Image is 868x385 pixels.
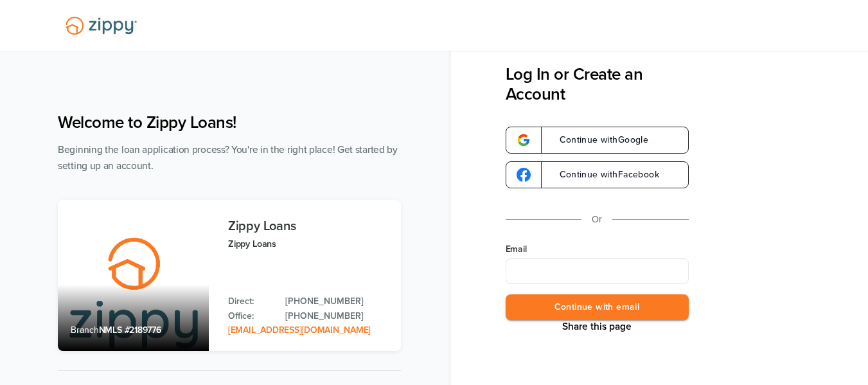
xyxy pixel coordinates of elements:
[228,325,371,336] a: Email Address: zippyguide@zippymh.com
[558,320,635,333] button: Share This Page
[228,294,272,309] p: Direct:
[58,112,401,132] h1: Welcome to Zippy Loans!
[506,64,689,104] h3: Log In or Create an Account
[228,219,388,233] h3: Zippy Loans
[506,127,689,154] a: google-logoContinue withGoogle
[547,170,659,179] span: Continue with Facebook
[228,237,388,251] p: Zippy Loans
[592,211,602,228] p: Or
[285,309,388,323] a: Office Phone: 512-975-2947
[71,325,99,336] span: Branch
[517,133,531,147] img: google-logo
[58,11,145,40] img: Lender Logo
[99,325,161,336] span: NMLS #2189776
[517,168,531,182] img: google-logo
[506,243,689,256] label: Email
[506,294,689,321] button: Continue with email
[506,161,689,188] a: google-logoContinue withFacebook
[506,258,689,284] input: Email Address
[228,309,272,323] p: Office:
[58,144,398,172] span: Beginning the loan application process? You're in the right place! Get started by setting up an a...
[285,294,388,309] a: Direct Phone: 512-975-2947
[547,136,649,145] span: Continue with Google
